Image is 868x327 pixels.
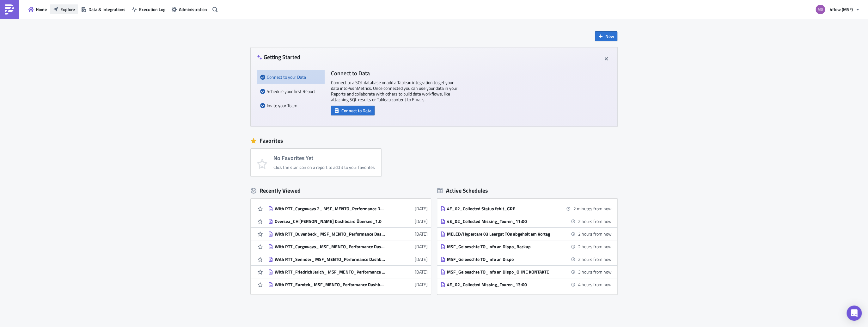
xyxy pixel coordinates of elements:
[260,84,321,98] div: Schedule your first Report
[578,218,612,225] time: 2025-09-01 11:00
[415,205,428,212] time: 2025-08-29T14:29:00Z
[251,136,617,145] div: Favorites
[268,240,428,253] a: With RTT_Cargoways_ MSF_MENTO_Performance Dashboard Carrier_1.1[DATE]
[447,206,558,212] div: 4E_02_Collected Status fehlt_GRP
[595,31,617,41] button: New
[251,186,431,195] div: Recently Viewed
[415,256,428,262] time: 2025-08-29T14:16:51Z
[578,268,612,275] time: 2025-09-01 12:15
[447,282,558,287] div: 4E_02_Collected Missing_Touren_13:00
[260,70,321,84] div: Connect to your Data
[440,215,612,227] a: 4E_02_Collected Missing_Touren_11:002 hours from now
[78,4,129,14] button: Data & Integrations
[273,164,375,170] div: Click the star icon on a report to add it to your favorites
[50,4,78,14] button: Explore
[573,205,612,212] time: 2025-09-01 09:30
[415,243,428,250] time: 2025-08-29T14:22:45Z
[830,6,853,13] span: 4flow (MSF)
[331,106,375,115] button: Connect to Data
[139,6,165,13] span: Execution Log
[60,6,75,13] span: Explore
[275,231,385,237] div: With RTT_Duvenbeck_ MSF_MENTO_Performance Dashboard Carrier_1.1
[275,256,385,262] div: With RTT_Sennder_ MSF_MENTO_Performance Dashboard Carrier_1.1
[415,231,428,237] time: 2025-08-29T14:22:52Z
[578,281,612,288] time: 2025-09-01 13:00
[275,206,385,212] div: With RTT_Cargoways 2_ MSF_MENTO_Performance Dashboard Carrier_1.1
[268,266,428,278] a: With RTT_Friedrich Jerich_ MSF_MENTO_Performance Dashboard Carrier_1.1[DATE]
[812,3,863,16] button: 4flow (MSF)
[331,80,457,102] p: Connect to a SQL database or add a Tableau integration to get your data into PushMetrics . Once c...
[268,215,428,227] a: Oversea_CH [PERSON_NAME] Dashboard Übersee_1.0[DATE]
[447,219,558,224] div: 4E_02_Collected Missing_Touren_11:00
[260,98,321,113] div: Invite your Team
[815,4,826,15] img: Avatar
[275,282,385,287] div: With RTT_Eurotek_ MSF_MENTO_Performance Dashboard Carrier_1.1
[341,107,371,114] span: Connect to Data
[578,231,612,237] time: 2025-09-01 11:00
[415,281,428,288] time: 2025-08-29T09:17:12Z
[268,278,428,291] a: With RTT_Eurotek_ MSF_MENTO_Performance Dashboard Carrier_1.1[DATE]
[275,244,385,250] div: With RTT_Cargoways_ MSF_MENTO_Performance Dashboard Carrier_1.1
[25,4,50,14] button: Home
[578,256,612,262] time: 2025-09-01 11:45
[331,70,457,77] h4: Connect to Data
[440,202,612,215] a: 4E_02_Collected Status fehlt_GRP2 minutes from now
[437,187,488,194] div: Active Schedules
[415,218,428,225] time: 2025-08-29T14:23:22Z
[275,269,385,275] div: With RTT_Friedrich Jerich_ MSF_MENTO_Performance Dashboard Carrier_1.1
[578,243,612,250] time: 2025-09-01 11:15
[268,202,428,215] a: With RTT_Cargoways 2_ MSF_MENTO_Performance Dashboard Carrier_1.1[DATE]
[605,33,614,40] span: New
[257,54,300,60] h4: Getting Started
[168,4,210,14] button: Administration
[4,4,15,15] img: PushMetrics
[268,228,428,240] a: With RTT_Duvenbeck_ MSF_MENTO_Performance Dashboard Carrier_1.1[DATE]
[89,6,125,13] span: Data & Integrations
[440,278,612,291] a: 4E_02_Collected Missing_Touren_13:004 hours from now
[331,107,375,113] a: Connect to Data
[273,155,375,161] h4: No Favorites Yet
[440,266,612,278] a: MSF_Geloeschte TO_Info an Dispo_OHNE KONTAKTE3 hours from now
[415,268,428,275] time: 2025-08-29T14:11:00Z
[440,228,612,240] a: MELCD/Hypercare 03 Leergut TOs abgeholt am Vortag2 hours from now
[268,253,428,265] a: With RTT_Sennder_ MSF_MENTO_Performance Dashboard Carrier_1.1[DATE]
[447,244,558,250] div: MSF_Geloeschte TO_Info an Dispo_Backup
[447,256,558,262] div: MSF_Geloeschte TO_Info an Dispo
[447,231,558,237] div: MELCD/Hypercare 03 Leergut TOs abgeholt am Vortag
[440,240,612,253] a: MSF_Geloeschte TO_Info an Dispo_Backup2 hours from now
[447,269,558,275] div: MSF_Geloeschte TO_Info an Dispo_OHNE KONTAKTE
[847,305,862,321] div: Open Intercom Messenger
[129,4,168,14] button: Execution Log
[275,219,385,224] div: Oversea_CH [PERSON_NAME] Dashboard Übersee_1.0
[179,6,207,13] span: Administration
[36,6,47,13] span: Home
[440,253,612,265] a: MSF_Geloeschte TO_Info an Dispo2 hours from now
